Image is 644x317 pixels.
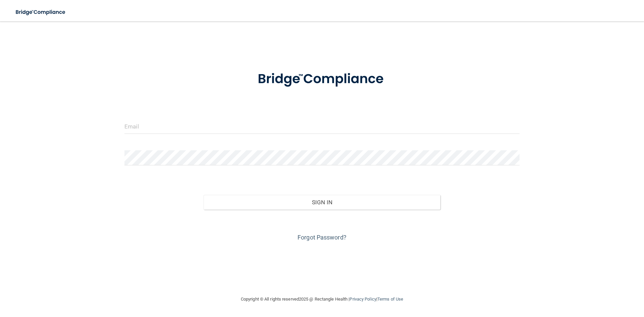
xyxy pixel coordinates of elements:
[298,234,346,241] a: Forgot Password?
[377,297,403,302] a: Terms of Use
[124,119,520,134] input: Email
[350,297,376,302] a: Privacy Policy
[10,5,72,19] img: bridge_compliance_login_screen.278c3ca4.svg
[200,288,444,310] div: Copyright © All rights reserved 2025 @ Rectangle Health | |
[204,195,441,210] button: Sign In
[244,62,400,97] img: bridge_compliance_login_screen.278c3ca4.svg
